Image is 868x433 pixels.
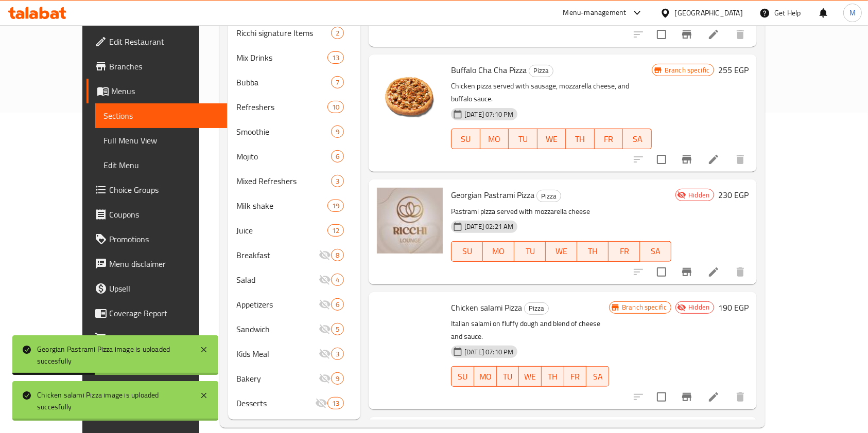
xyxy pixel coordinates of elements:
button: Branch-specific-item [674,22,699,47]
span: Branch specific [618,302,671,312]
div: Milk shake [236,200,327,212]
p: Pastrami pizza served with mozzarella cheese [451,205,671,218]
span: WE [542,132,562,147]
button: Branch-specific-item [674,260,699,284]
button: delete [728,22,753,47]
span: 5 [332,324,343,334]
a: Coupons [86,202,228,227]
div: items [331,150,344,163]
span: Sections [103,110,219,122]
div: Menu-management [563,7,627,19]
span: [DATE] 07:10 PM [460,347,517,357]
a: Promotions [86,227,228,251]
span: Select to update [651,386,672,408]
svg: Inactive section [319,348,331,360]
span: WE [550,244,573,259]
span: Grocery Checklist [109,332,219,344]
button: delete [728,385,753,409]
button: SA [640,241,671,262]
div: items [331,125,344,138]
span: Full Menu View [103,134,219,147]
div: Mix Drinks13 [228,45,360,70]
span: 13 [328,399,343,408]
div: Chicken salami Pizza image is uploaded succesfully [37,389,189,412]
span: 6 [332,300,343,310]
svg: Inactive section [319,249,331,261]
div: items [331,76,344,88]
span: Kids Meal [236,348,319,360]
span: Menus [111,85,219,97]
button: delete [728,260,753,284]
div: items [331,27,344,39]
a: Menu disclaimer [86,251,228,276]
div: Sandwich5 [228,317,360,341]
span: Coverage Report [109,307,219,319]
div: Bakery9 [228,366,360,391]
div: Ricchi signature Items2 [228,21,360,45]
div: items [331,323,344,335]
span: Coupons [109,208,219,221]
span: Bubba [236,76,331,88]
button: MO [474,366,497,387]
p: Italian salami on fluffy dough and blend of cheese and sauce. [451,317,609,343]
span: 9 [332,127,343,137]
span: Ricchi signature Items [236,27,331,39]
span: FR [568,369,583,384]
a: Edit menu item [707,153,720,166]
div: Desserts13 [228,391,360,416]
span: 7 [332,78,343,87]
span: Mojito [236,150,331,163]
span: FR [599,132,619,147]
button: WE [537,129,566,149]
a: Upsell [86,276,228,301]
span: Mixed Refreshers [236,175,331,187]
h6: 230 EGP [718,188,749,202]
span: 6 [332,152,343,161]
button: FR [564,366,587,387]
div: items [327,200,344,212]
span: 3 [332,349,343,359]
button: SU [451,241,483,262]
a: Grocery Checklist [86,326,228,350]
a: Edit menu item [707,266,720,278]
span: 12 [328,226,343,236]
a: Edit Restaurant [86,29,228,54]
span: Breakfast [236,249,319,261]
span: SA [644,244,667,259]
span: TH [570,132,591,147]
a: Edit Menu [95,153,228,177]
span: 2 [332,28,343,38]
span: Juice [236,224,327,237]
a: Edit menu item [707,28,720,41]
button: WE [546,241,577,262]
div: Bubba7 [228,70,360,95]
div: Smoothie9 [228,119,360,144]
span: Menu disclaimer [109,258,219,270]
span: 13 [328,53,343,63]
span: Pizza [529,65,553,77]
img: Georgian Pastrami Pizza [377,188,443,254]
p: Chicken pizza served with sausage, mozzarella cheese, and buffalo sauce. [451,80,652,105]
button: WE [519,366,542,387]
span: 19 [328,201,343,211]
span: Sandwich [236,323,319,335]
div: Breakfast8 [228,243,360,267]
div: items [327,101,344,113]
span: Bakery [236,372,319,385]
svg: Inactive section [319,298,331,311]
span: SU [456,369,470,384]
span: Upsell [109,282,219,295]
div: Kids Meal3 [228,341,360,366]
span: 8 [332,250,343,260]
button: SU [451,366,474,387]
div: Pizza [536,190,561,202]
button: Branch-specific-item [674,147,699,172]
button: TU [497,366,519,387]
span: Refreshers [236,101,327,113]
span: Hidden [684,302,714,312]
div: Appetizers6 [228,292,360,317]
div: items [331,274,344,286]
